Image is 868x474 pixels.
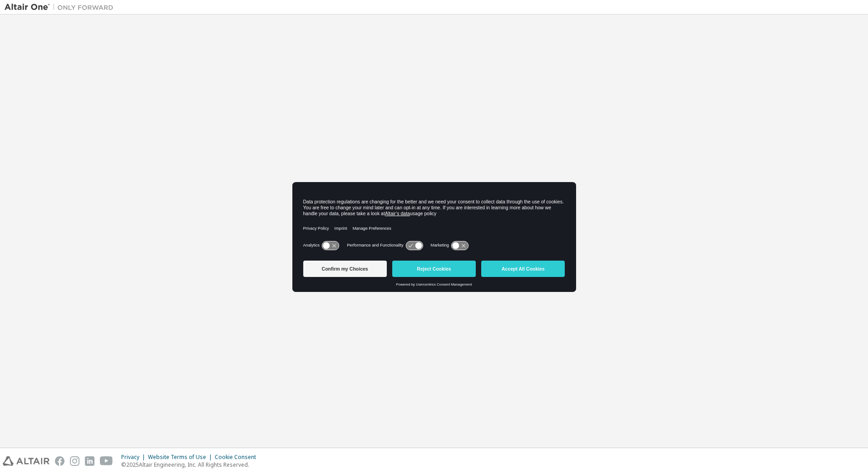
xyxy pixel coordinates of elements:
div: Cookie Consent [215,454,261,461]
img: Altair One [5,3,118,12]
div: Website Terms of Use [148,454,215,461]
img: instagram.svg [70,456,79,466]
img: facebook.svg [55,456,64,466]
img: linkedin.svg [85,456,94,466]
img: youtube.svg [100,456,113,466]
img: altair_logo.svg [3,456,49,466]
div: Privacy [121,454,148,461]
p: © 2025 Altair Engineering, Inc. All Rights Reserved. [121,461,261,469]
